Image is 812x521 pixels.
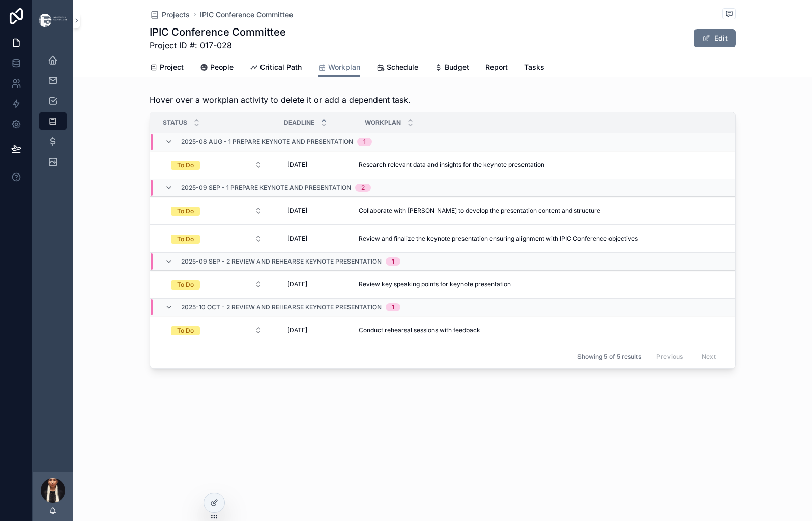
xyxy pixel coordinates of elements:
div: 1 [392,257,394,266]
a: Select Button [162,155,271,175]
a: Projects [150,10,190,20]
a: Budget [434,58,469,78]
span: [DATE] [287,235,307,243]
span: Projects [162,10,190,20]
div: To Do [177,207,194,216]
div: To Do [177,326,194,335]
span: Budget [445,62,469,72]
a: IPIC Conference Committee [200,10,293,20]
span: [DATE] [287,326,307,334]
button: Select Button [163,321,271,339]
span: [DATE] [287,161,307,169]
span: Deadline [284,119,314,127]
span: Collaborate with [PERSON_NAME] to develop the presentation content and structure [359,207,600,215]
span: [DATE] [287,207,307,215]
span: Review and finalize the keynote presentation ensuring alignment with IPIC Conference objectives [359,235,638,243]
a: Report [485,58,508,78]
div: To Do [177,161,194,170]
span: 2025-09 Sep - 2 Review and rehearse keynote presentation [181,257,382,266]
a: Project [150,58,184,78]
a: Select Button [162,201,271,220]
a: [DATE] [283,230,352,247]
div: To Do [177,280,194,290]
span: Project [160,62,184,72]
a: Conduct rehearsal sessions with feedback [359,326,790,334]
span: Workplan [365,119,401,127]
a: Schedule [376,58,418,78]
a: Critical Path [250,58,302,78]
span: Critical Path [260,62,302,72]
button: Edit [694,29,736,47]
div: 1 [363,138,366,146]
span: Workplan [328,62,360,72]
a: Select Button [162,321,271,340]
a: Workplan [318,58,360,77]
a: Review and finalize the keynote presentation ensuring alignment with IPIC Conference objectives [359,235,790,243]
span: Project ID #: 017-028 [150,39,286,51]
span: 2025-09 Sep - 1 Prepare Keynote and Presentation [181,184,351,192]
a: [DATE] [283,276,352,293]
a: Select Button [162,229,271,248]
div: 1 [392,303,394,311]
span: 2025-10 Oct - 2 Review and rehearse keynote presentation [181,303,382,311]
span: Report [485,62,508,72]
span: People [210,62,234,72]
a: [DATE] [283,322,352,338]
span: Tasks [524,62,544,72]
span: Status [163,119,187,127]
a: [DATE] [283,202,352,219]
div: 2 [361,184,365,192]
div: scrollable content [33,41,73,190]
button: Select Button [163,275,271,294]
button: Select Button [163,156,271,174]
span: Review key speaking points for keynote presentation [359,280,511,288]
a: Review key speaking points for keynote presentation [359,280,790,288]
div: To Do [177,235,194,244]
a: People [200,58,234,78]
span: Research relevant data and insights for the keynote presentation [359,161,544,169]
span: Schedule [387,62,418,72]
a: Collaborate with [PERSON_NAME] to develop the presentation content and structure [359,207,790,215]
button: Select Button [163,201,271,220]
button: Select Button [163,229,271,248]
span: Hover over a workplan activity to delete it or add a dependent task. [150,94,411,106]
span: [DATE] [287,280,307,288]
span: Showing 5 of 5 results [577,353,641,361]
h1: IPIC Conference Committee [150,25,286,39]
a: Tasks [524,58,544,78]
a: Research relevant data and insights for the keynote presentation [359,161,790,169]
a: Select Button [162,275,271,294]
span: 2025-08 Aug - 1 Prepare Keynote and Presentation [181,138,353,146]
img: App logo [39,14,67,26]
a: [DATE] [283,157,352,173]
span: Conduct rehearsal sessions with feedback [359,326,480,334]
